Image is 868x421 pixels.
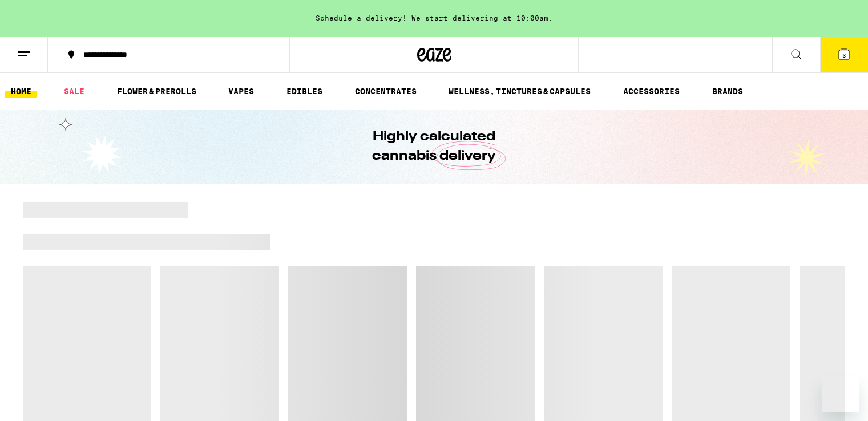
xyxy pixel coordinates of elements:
a: CONCENTRATES [349,84,422,98]
a: FLOWER & PREROLLS [111,84,202,98]
button: 3 [820,37,868,72]
a: EDIBLES [281,84,328,98]
iframe: Button to launch messaging window [822,375,859,412]
a: VAPES [223,84,260,98]
a: SALE [58,84,90,98]
h1: Highly calculated cannabis delivery [340,127,528,166]
a: HOME [5,84,37,98]
span: 3 [842,52,846,59]
a: WELLNESS, TINCTURES & CAPSULES [443,84,596,98]
a: BRANDS [706,84,749,98]
a: ACCESSORIES [617,84,685,98]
